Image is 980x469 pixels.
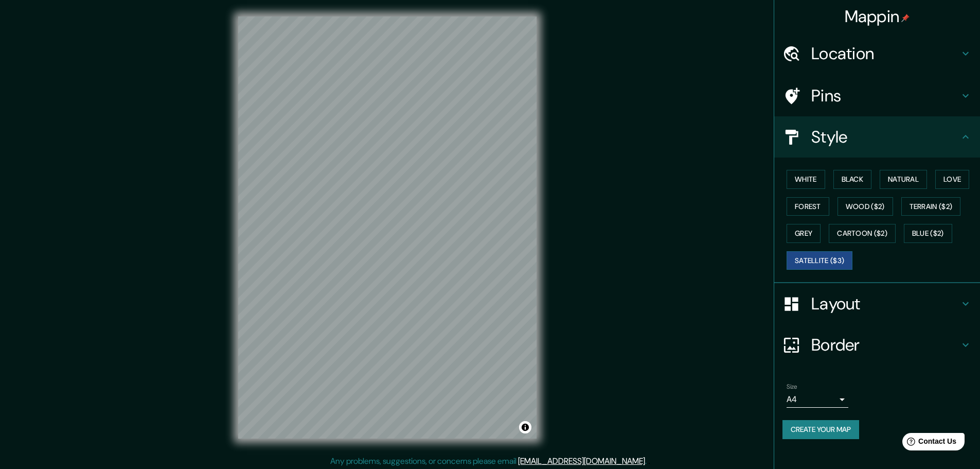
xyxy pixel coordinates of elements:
button: Wood ($2) [838,197,893,216]
div: Pins [774,75,980,116]
h4: Layout [811,293,959,314]
div: A4 [787,391,848,408]
h4: Location [811,43,959,64]
button: Cartoon ($2) [829,224,896,243]
button: Black [833,170,872,189]
button: Grey [787,224,821,243]
a: [EMAIL_ADDRESS][DOMAIN_NAME] [518,456,645,466]
img: pin-icon.png [901,14,910,22]
button: Love [935,170,969,189]
h4: Mappin [845,6,910,27]
button: Forest [787,197,829,216]
canvas: Map [238,16,537,439]
button: Satellite ($3) [787,251,852,270]
button: Natural [880,170,927,189]
h4: Border [811,335,959,355]
button: Terrain ($2) [901,197,961,216]
div: . [648,455,650,467]
div: . [647,455,648,467]
div: Layout [774,283,980,324]
div: Location [774,33,980,74]
h4: Style [811,127,959,147]
button: Create your map [782,420,859,439]
label: Size [787,383,797,391]
div: Border [774,324,980,366]
iframe: Help widget launcher [888,429,969,458]
h4: Pins [811,85,959,106]
div: Style [774,116,980,158]
button: Blue ($2) [904,224,952,243]
p: Any problems, suggestions, or concerns please email . [330,455,647,467]
button: White [787,170,825,189]
button: Toggle attribution [519,421,531,433]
